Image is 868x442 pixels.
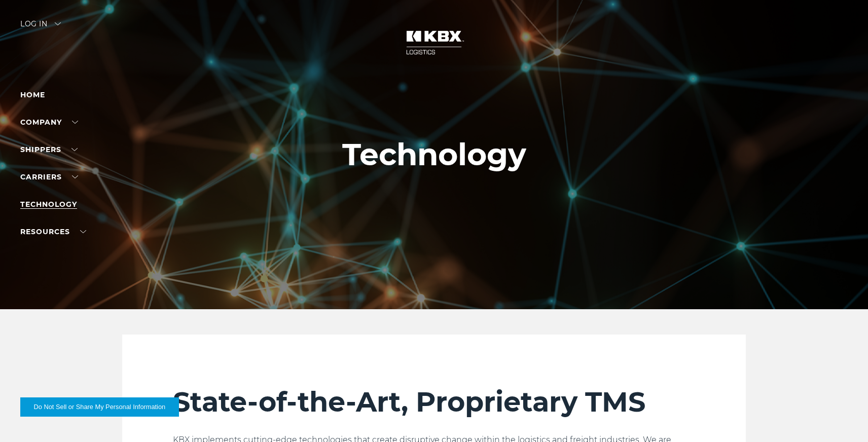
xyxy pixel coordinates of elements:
[396,20,472,65] img: kbx logo
[20,118,78,127] a: Company
[20,227,86,236] a: RESOURCES
[55,22,61,25] img: arrow
[20,397,179,417] button: Do Not Sell or Share My Personal Information
[20,145,78,154] a: SHIPPERS
[20,200,77,209] a: Technology
[20,20,61,35] div: Log in
[20,172,78,181] a: Carriers
[817,393,868,442] iframe: Chat Widget
[20,90,45,99] a: Home
[173,385,695,419] h2: State-of-the-Art, Proprietary TMS
[342,137,526,172] h1: Technology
